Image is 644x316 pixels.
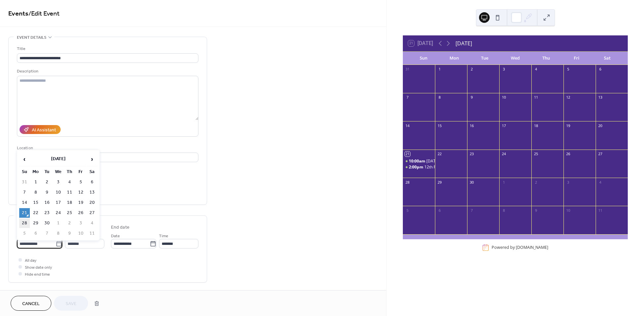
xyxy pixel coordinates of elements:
td: 26 [76,208,86,218]
button: Cancel [11,296,51,311]
td: 25 [64,208,75,218]
div: 1 [501,180,506,185]
td: 5 [76,177,86,187]
div: Sun [408,52,439,65]
div: 12th Pastorls Anniversary [403,164,435,170]
div: 22 [437,152,442,157]
div: 26 [565,152,570,157]
td: 15 [30,198,41,207]
div: 9 [533,208,538,213]
div: Description [17,68,197,75]
div: 14 [405,123,410,128]
td: 4 [87,218,97,228]
div: 13 [598,95,603,100]
td: 3 [76,218,86,228]
td: 21 [19,208,30,218]
div: Sat [592,52,622,65]
th: [DATE] [30,152,86,166]
td: 4 [64,177,75,187]
td: 27 [87,208,97,218]
div: 17 [501,123,506,128]
td: 24 [53,208,64,218]
div: 4 [598,180,603,185]
td: 7 [19,188,30,197]
div: 29 [437,180,442,185]
td: 28 [19,218,30,228]
div: 23 [469,152,474,157]
div: Powered by [492,245,548,250]
button: AI Assistant [20,125,61,134]
div: 4 [533,67,538,72]
span: 10:00am [409,158,426,164]
th: Th [64,167,75,177]
td: 30 [42,218,52,228]
td: 6 [30,229,41,238]
div: 10 [565,208,570,213]
span: Show date only [25,264,52,271]
div: 12 [565,95,570,100]
div: 7 [405,95,410,100]
div: 15 [437,123,442,128]
td: 20 [87,198,97,207]
div: 9 [469,95,474,100]
td: 6 [87,177,97,187]
div: 30 [469,180,474,185]
td: 8 [53,229,64,238]
td: 5 [19,229,30,238]
td: 14 [19,198,30,207]
a: Events [8,7,28,20]
div: [DATE] [426,158,439,164]
td: 31 [19,177,30,187]
div: 3 [501,67,506,72]
div: 11 [533,95,538,100]
div: 18 [533,123,538,128]
div: 6 [598,67,603,72]
td: 1 [53,218,64,228]
div: 10 [501,95,506,100]
span: › [87,153,97,166]
div: 8 [437,95,442,100]
div: 5 [405,208,410,213]
div: End date [111,224,130,231]
td: 2 [42,177,52,187]
span: Hide end time [25,271,50,278]
td: 17 [53,198,64,207]
div: 19 [565,123,570,128]
div: 11 [598,208,603,213]
th: Tu [42,167,52,177]
span: / Edit Event [28,7,60,20]
div: Fri [561,52,592,65]
div: Title [17,45,197,52]
td: 10 [76,229,86,238]
div: 6 [437,208,442,213]
div: 31 [405,67,410,72]
div: Location [17,145,197,152]
div: Tue [469,52,500,65]
td: 3 [53,177,64,187]
div: 24 [501,152,506,157]
span: Date [111,233,120,240]
td: 9 [42,188,52,197]
span: ‹ [20,153,29,166]
td: 22 [30,208,41,218]
td: 16 [42,198,52,207]
td: 8 [30,188,41,197]
div: 5 [565,67,570,72]
div: [DATE] [456,39,472,47]
td: 18 [64,198,75,207]
td: 2 [64,218,75,228]
div: 21 [405,152,410,157]
div: 1 [437,67,442,72]
div: 2 [533,180,538,185]
div: 2 [469,67,474,72]
td: 11 [87,229,97,238]
div: Thu [531,52,561,65]
span: Cancel [22,300,40,307]
div: 8 [501,208,506,213]
div: AI Assistant [32,127,56,134]
td: 7 [42,229,52,238]
td: 13 [87,188,97,197]
div: Women's Day [403,158,435,164]
div: 28 [405,180,410,185]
